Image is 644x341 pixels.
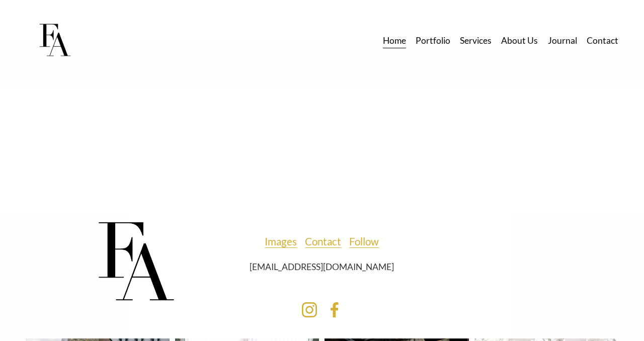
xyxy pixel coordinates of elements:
a: Journal [548,32,577,49]
a: Contact [587,32,618,49]
a: Contact [305,232,341,251]
a: Portfolio [416,32,450,49]
a: Follow [349,232,379,251]
a: Facebook [327,302,343,318]
p: [EMAIL_ADDRESS][DOMAIN_NAME] [200,259,444,275]
a: Home [383,32,406,49]
img: Frost Artistry [26,12,84,69]
a: Images [265,232,297,251]
a: Services [460,32,492,49]
a: About Us [501,32,538,49]
a: Instagram [301,302,317,318]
